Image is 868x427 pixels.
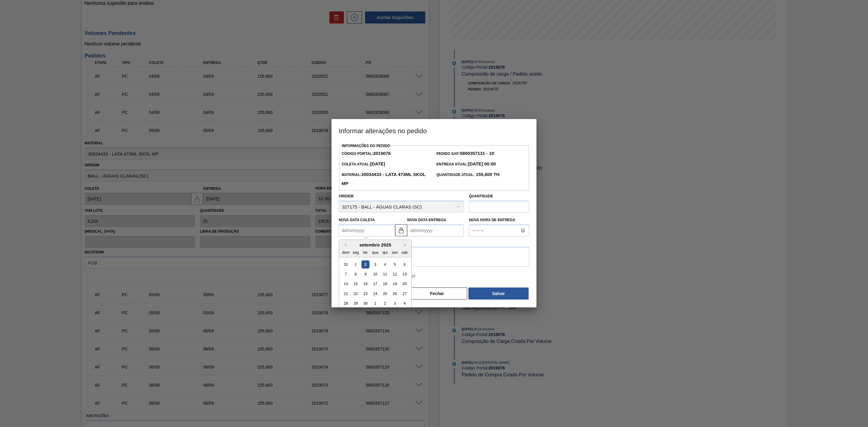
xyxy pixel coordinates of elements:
span: Pedido SAP: [436,152,494,156]
div: Choose domingo, 31 de agosto de 2025 [342,260,350,268]
div: qui [381,248,389,256]
div: Choose sexta-feira, 26 de setembro de 2025 [391,290,399,298]
div: Choose quarta-feira, 24 de setembro de 2025 [371,290,379,298]
label: Origem [339,194,354,198]
div: Choose sábado, 27 de setembro de 2025 [401,290,409,298]
div: Choose quarta-feira, 10 de setembro de 2025 [371,270,379,278]
div: Choose sábado, 20 de setembro de 2025 [401,280,409,288]
button: Fechar [407,287,467,300]
div: Choose terça-feira, 30 de setembro de 2025 [361,300,370,308]
div: setembro 2025 [339,242,411,247]
div: Choose quinta-feira, 25 de setembro de 2025 [381,290,389,298]
label: Informações do Pedido [342,144,390,148]
div: Choose quarta-feira, 1 de outubro de 2025 [371,300,379,308]
h3: Informar alterações no pedido [332,119,536,142]
button: locked [395,224,407,236]
label: Nova Data Entrega [407,218,446,222]
label: Observação [339,238,529,247]
div: Choose segunda-feira, 22 de setembro de 2025 [352,290,360,298]
div: Choose quarta-feira, 3 de setembro de 2025 [371,260,379,268]
div: Choose segunda-feira, 15 de setembro de 2025 [352,280,360,288]
strong: 30034433 - LATA 473ML SKOL MP [341,172,426,186]
label: Nova Data Coleta [339,218,375,222]
span: Entrega Atual: [436,162,496,166]
span: Quantidade Atual: [436,173,499,177]
div: ter [361,248,370,256]
strong: [DATE] [370,161,385,166]
div: Choose quarta-feira, 17 de setembro de 2025 [371,280,379,288]
button: Salvar [468,287,529,300]
div: Choose quinta-feira, 18 de setembro de 2025 [381,280,389,288]
div: Choose segunda-feira, 1 de setembro de 2025 [352,260,360,268]
div: Choose quinta-feira, 11 de setembro de 2025 [381,270,389,278]
strong: 155,600 TH [475,172,500,177]
div: Choose terça-feira, 16 de setembro de 2025 [361,280,370,288]
div: Choose sábado, 4 de outubro de 2025 [401,300,409,308]
div: month 2025-09 [341,259,409,308]
div: Choose domingo, 14 de setembro de 2025 [342,280,350,288]
img: locked [398,227,405,234]
div: Choose terça-feira, 2 de setembro de 2025 [361,260,370,268]
button: Previous Month [342,243,346,247]
div: dom [342,248,350,256]
div: seg [352,248,360,256]
strong: [DATE] 00:00 [468,161,496,166]
input: dd/mm/yyyy [339,224,395,237]
label: Quantidade [469,194,493,198]
div: Choose sexta-feira, 3 de outubro de 2025 [391,300,399,308]
div: Choose terça-feira, 23 de setembro de 2025 [361,290,370,298]
span: Coleta Atual: [341,162,385,166]
span: Código Portal: [341,152,391,156]
strong: 5800357131 - 10 [460,151,494,156]
div: sab [401,248,409,256]
div: Choose sexta-feira, 12 de setembro de 2025 [391,270,399,278]
div: Choose sábado, 6 de setembro de 2025 [401,260,409,268]
button: Next Month [404,243,408,247]
strong: 2019076 [373,151,391,156]
div: Choose quinta-feira, 2 de outubro de 2025 [381,300,389,308]
div: Choose sexta-feira, 19 de setembro de 2025 [391,280,399,288]
label: Nova Hora de Entrega [469,216,529,224]
div: qua [371,248,379,256]
div: Choose quinta-feira, 4 de setembro de 2025 [381,260,389,268]
div: Choose segunda-feira, 29 de setembro de 2025 [352,300,360,308]
div: Choose domingo, 28 de setembro de 2025 [342,300,350,308]
div: Choose terça-feira, 9 de setembro de 2025 [361,270,370,278]
div: sex [391,248,399,256]
div: Choose domingo, 21 de setembro de 2025 [342,290,350,298]
div: Choose sábado, 13 de setembro de 2025 [401,270,409,278]
span: Material: [341,173,426,186]
input: dd/mm/yyyy [407,224,464,237]
div: Choose segunda-feira, 8 de setembro de 2025 [352,270,360,278]
div: Choose sexta-feira, 5 de setembro de 2025 [391,260,399,268]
